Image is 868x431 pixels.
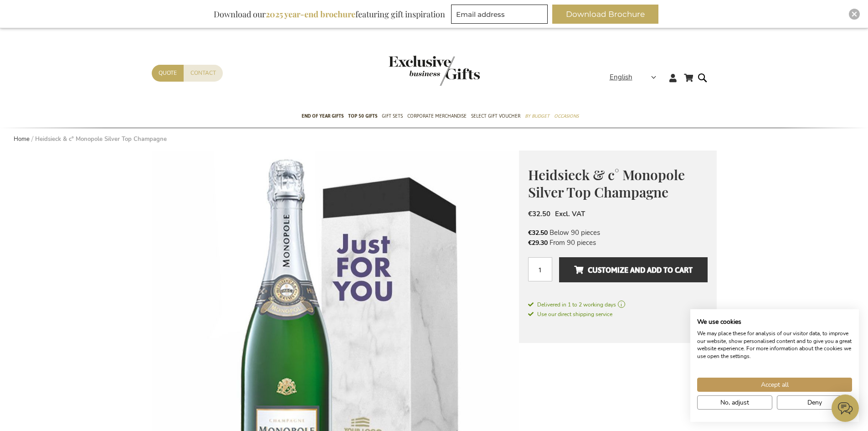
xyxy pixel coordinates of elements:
[528,166,685,202] span: Heidsieck & c° Monopole Silver Top Champagne
[184,65,223,82] a: Contact
[35,135,167,143] strong: Heidsieck & c° Monopole Silver Top Champagne
[266,9,355,20] b: 2025 year-end brochure
[610,72,632,83] span: English
[555,209,585,218] span: Excl. VAT
[720,398,749,407] span: No, adjust
[552,5,658,24] button: Download Brochure
[528,301,708,309] a: Delivered in 1 to 2 working days
[697,378,852,392] button: Accept all cookies
[559,257,707,282] button: Customize and add to cart
[471,111,520,121] span: Select Gift Voucher
[451,5,550,26] form: marketing offers and promotions
[832,395,859,422] iframe: belco-activator-frame
[389,56,434,86] a: store logo
[574,263,693,277] span: Customize and add to cart
[528,209,550,218] span: €32.50
[697,330,852,360] p: We may place these for analysis of our visitor data, to improve our website, show personalised co...
[528,238,708,248] li: From 90 pieces
[14,135,30,143] a: Home
[348,111,377,121] span: TOP 50 Gifts
[610,72,662,83] div: English
[697,318,852,326] h2: We use cookies
[210,5,449,24] div: Download our featuring gift inspiration
[697,395,772,410] button: Adjust cookie preferences
[849,9,860,20] div: Close
[528,311,612,318] span: Use our direct shipping service
[302,111,344,121] span: End of year gifts
[451,5,548,24] input: Email address
[525,111,550,121] span: By Budget
[777,395,852,410] button: Deny all cookies
[528,228,548,237] span: €32.50
[852,11,857,17] img: Close
[528,309,612,318] a: Use our direct shipping service
[554,111,579,121] span: Occasions
[152,65,184,82] a: Quote
[807,398,822,407] span: Deny
[528,228,708,238] li: Below 90 pieces
[528,257,552,281] input: Qty
[382,111,403,121] span: Gift Sets
[761,380,789,389] span: Accept all
[528,239,548,247] span: €29.30
[389,56,480,86] img: Exclusive Business gifts logo
[407,111,467,121] span: Corporate Merchandise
